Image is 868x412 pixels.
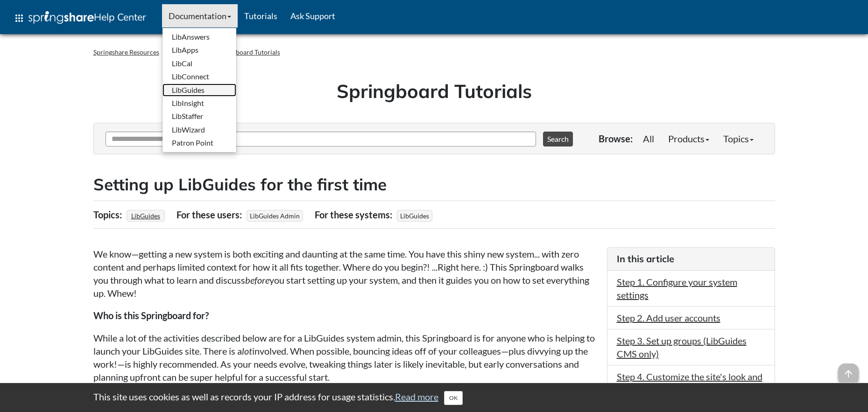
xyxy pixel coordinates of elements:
[617,252,765,265] h3: In this article
[838,364,859,376] a: arrow_upward
[93,247,598,300] p: We know—getting a new system is both exciting and daunting at the same time. You have this shiny ...
[444,391,463,405] button: Close
[162,97,236,110] a: LibInsight
[130,209,162,223] a: LibGuides
[162,123,236,136] a: LibWizard
[84,390,784,405] div: This site uses cookies as well as records your IP address for usage statistics.
[162,70,236,83] a: LibConnect
[162,4,238,28] a: Documentation
[176,206,244,223] div: For these users:
[617,276,737,300] a: Step 1. Configure your system settings
[284,4,342,28] a: Ask Support
[162,84,236,97] a: LibGuides
[838,363,859,384] span: arrow_upward
[162,43,236,56] a: LibApps
[93,310,209,321] strong: Who is this Springboard for?
[14,13,25,24] span: apps
[247,210,303,222] span: LibGuides Admin
[100,78,768,104] h1: Springboard Tutorials
[716,129,761,148] a: Topics
[162,30,236,43] a: LibAnswers
[661,129,716,148] a: Products
[617,312,720,323] a: Step 2. Add user accounts
[28,11,94,24] img: Springshare
[162,57,236,70] a: LibCal
[315,206,395,223] div: For these systems:
[397,210,432,222] span: LibGuides
[93,331,598,384] p: While a lot of the activities described below are for a LibGuides system admin, this Springboard ...
[238,4,284,28] a: Tutorials
[94,11,146,23] span: Help Center
[93,206,124,223] div: Topics:
[93,173,775,196] h2: Setting up LibGuides for the first time
[7,4,153,32] a: apps Help Center
[162,136,236,149] a: Patron Point
[245,274,269,286] em: before
[617,371,762,395] a: Step 4. Customize the site's look and feel
[395,391,438,402] a: Read more
[599,132,633,145] p: Browse:
[543,132,573,147] button: Search
[636,129,661,148] a: All
[242,345,252,356] em: lot
[617,335,747,359] a: Step 3. Set up groups (LibGuides CMS only)
[162,110,236,123] a: LibStaffer
[217,48,280,56] a: Springboard Tutorials
[93,48,159,56] a: Springshare Resources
